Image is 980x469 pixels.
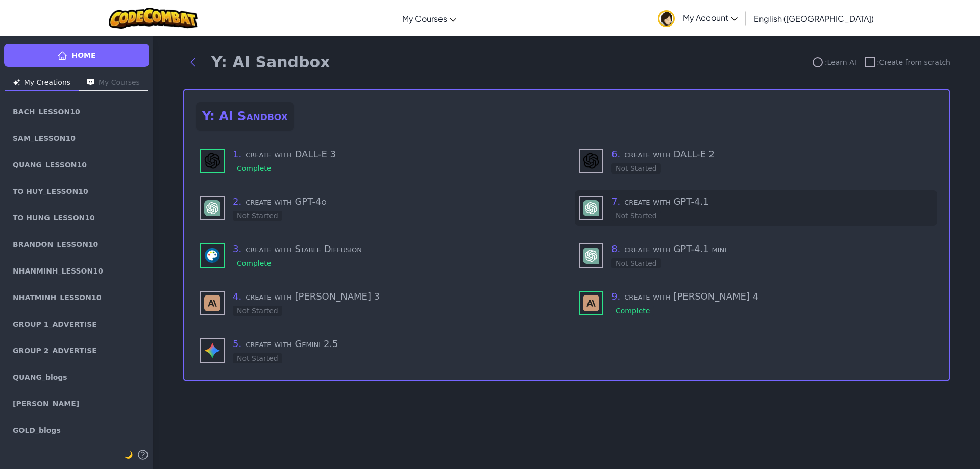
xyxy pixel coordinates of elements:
[233,211,282,221] div: Not Started
[4,44,149,67] a: Home
[583,248,599,264] img: GPT-4
[233,337,554,351] h3: create with Gemini 2.5
[13,374,67,381] span: QUANG_blogs
[233,163,275,174] div: Complete
[397,5,461,32] a: My Courses
[13,347,97,354] span: GROUP 2_ADVERTISE
[611,194,933,209] h3: create with GPT-4.1
[611,242,933,256] h3: create with GPT-4.1 mini
[575,143,937,178] div: use - DALL-E 3 (Not Started)
[4,206,149,230] a: TO HUNG_LESSON10
[4,338,149,363] a: GROUP 2_ADVERTISE
[13,135,76,142] span: SAM_LESSON10
[611,243,620,254] span: 8 .
[204,200,220,216] img: GPT-4
[13,320,97,328] span: GROUP 1_ADVERTISE
[233,196,241,207] span: 2 .
[196,285,558,320] div: use - Claude (Not Started)
[611,149,620,159] span: 6 .
[611,163,661,174] div: Not Started
[124,451,133,459] span: 🌙
[611,147,933,161] h3: create with DALL-E 2
[196,102,294,131] h2: Y: AI Sandbox
[877,57,950,67] span: : Create from scratch
[4,285,149,310] a: NHATMINH_LESSON10
[4,153,149,177] a: QUANG_LESSON10
[653,2,743,34] a: My Account
[611,211,661,221] div: Not Started
[183,52,203,72] button: Back to modules
[211,53,330,71] h1: Y: AI Sandbox
[233,243,241,254] span: 3 .
[204,153,220,169] img: DALL-E 3
[754,13,874,24] span: English ([GEOGRAPHIC_DATA])
[233,338,241,349] span: 5 .
[583,200,599,216] img: GPT-4
[611,291,620,302] span: 9 .
[13,267,103,275] span: NHANMINH_LESSON10
[109,8,198,29] img: CodeCombat logo
[575,190,937,226] div: use - GPT-4 (Not Started)
[825,57,856,67] span: : Learn AI
[683,12,738,23] span: My Account
[233,149,241,159] span: 1 .
[4,312,149,336] a: GROUP 1_ADVERTISE
[749,5,879,32] a: English ([GEOGRAPHIC_DATA])
[611,306,654,316] div: Complete
[4,179,149,204] a: TO HUY_LESSON10
[611,289,933,304] h3: create with [PERSON_NAME] 4
[13,108,80,115] span: BACH_LESSON10
[583,295,599,311] img: Claude
[13,188,88,195] span: TO HUY_LESSON10
[233,291,241,302] span: 4 .
[233,242,554,256] h3: create with Stable Diffusion
[13,294,101,301] span: NHATMINH_LESSON10
[233,289,554,304] h3: create with [PERSON_NAME] 3
[402,13,447,24] span: My Courses
[4,391,149,416] a: [PERSON_NAME]
[13,427,61,434] span: GOLD_blogs
[658,10,675,27] img: avatar
[233,306,282,316] div: Not Started
[13,241,98,248] span: BRANDON_LESSON10
[87,79,94,86] img: Icon
[4,365,149,389] a: QUANG_blogs
[4,259,149,283] a: NHANMINH_LESSON10
[233,147,554,161] h3: create with DALL-E 3
[5,75,79,91] button: My Creations
[233,194,554,209] h3: create with GPT-4o
[79,75,148,91] button: My Courses
[196,143,558,178] div: use - DALL-E 3 (Complete)
[13,214,95,221] span: TO HUNG_LESSON10
[575,285,937,320] div: use - Claude (Complete)
[204,342,220,359] img: Gemini
[204,295,220,311] img: Claude
[71,50,95,61] span: Home
[233,353,282,363] div: Not Started
[13,400,79,407] span: [PERSON_NAME]
[13,161,87,168] span: QUANG_LESSON10
[4,232,149,257] a: BRANDON_LESSON10
[611,196,620,207] span: 7 .
[583,153,599,169] img: DALL-E 3
[611,258,661,268] div: Not Started
[233,258,275,268] div: Complete
[575,238,937,273] div: use - GPT-4 (Not Started)
[196,190,558,226] div: use - GPT-4 (Not Started)
[196,238,558,273] div: use - Stable Diffusion (Complete)
[196,333,558,368] div: use - Gemini (Not Started)
[13,79,20,86] img: Icon
[124,449,133,461] button: 🌙
[4,126,149,151] a: SAM_LESSON10
[4,100,149,124] a: BACH_LESSON10
[4,418,149,442] a: GOLD_blogs
[204,248,220,264] img: Stable Diffusion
